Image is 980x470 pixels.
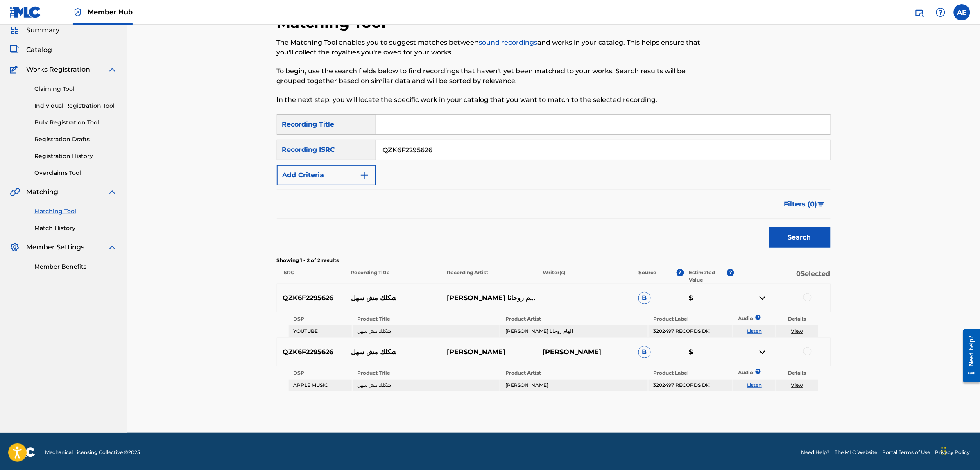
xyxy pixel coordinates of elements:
[914,7,924,17] img: search
[277,269,346,284] p: ISRC
[277,165,376,185] button: Add Criteria
[500,380,647,391] td: [PERSON_NAME]
[34,135,117,144] a: Registration Drafts
[277,38,703,57] p: The Matching Tool enables you to suggest matches between and works in your catalog. This helps en...
[26,45,52,55] span: Catalog
[289,380,352,391] td: APPLE MUSIC
[479,38,538,46] a: sound recordings
[353,367,500,379] th: Product Title
[684,293,734,303] p: $
[779,194,831,215] button: Filters (0)
[277,293,346,303] p: QZK6F2295626
[441,347,537,357] p: [PERSON_NAME]
[346,347,441,357] p: شكلك مش سهل
[957,323,980,389] iframe: Resource Center
[758,347,767,357] img: contract
[345,269,441,284] p: Recording Title
[649,325,733,337] td: 3202497 RECORDS DK
[791,382,803,388] a: View
[34,85,117,93] a: Claiming Tool
[441,293,537,303] p: [PERSON_NAME] الهام روحانا
[500,325,647,337] td: [PERSON_NAME] الهام روحانا
[776,367,819,379] th: Details
[107,187,117,197] img: expand
[649,367,733,379] th: Product Label
[88,7,133,17] span: Member Hub
[638,292,651,304] span: B
[353,325,500,337] td: شكلك مش سهل
[747,328,762,334] a: Listen
[935,449,970,456] a: Privacy Policy
[537,347,633,357] p: [PERSON_NAME]
[107,242,117,252] img: expand
[936,7,946,17] img: help
[758,369,758,374] span: ?
[107,65,117,75] img: expand
[26,187,58,197] span: Matching
[346,293,441,303] p: شكلك مش سهل
[942,439,946,463] div: Drag
[289,325,352,337] td: YOUTUBE
[277,95,703,105] p: In the next step, you will locate the specific work in your catalog that you want to match to the...
[34,224,117,233] a: Match History
[677,269,684,276] span: ?
[818,202,825,207] img: filter
[26,242,84,252] span: Member Settings
[10,25,59,35] a: SummarySummary
[353,380,500,391] td: شكلك مش سهل
[758,293,767,303] img: contract
[277,347,346,357] p: QZK6F2295626
[10,65,20,75] img: Works Registration
[10,187,20,197] img: Matching
[734,269,830,284] p: 0 Selected
[883,449,930,456] a: Portal Terms of Use
[34,262,117,271] a: Member Benefits
[649,313,733,325] th: Product Label
[758,315,758,320] span: ?
[10,45,20,55] img: Catalog
[769,227,831,248] button: Search
[638,346,651,358] span: B
[784,199,817,209] span: Filters ( 0 )
[747,382,762,388] a: Listen
[353,313,500,325] th: Product Title
[10,25,20,35] img: Summary
[34,118,117,127] a: Bulk Registration Tool
[537,269,633,284] p: Writer(s)
[733,315,743,322] p: Audio
[277,114,831,252] form: Search Form
[911,4,928,20] a: Public Search
[954,4,970,20] div: User Menu
[441,269,537,284] p: Recording Artist
[34,102,117,110] a: Individual Registration Tool
[932,4,949,20] div: Help
[26,65,90,75] span: Works Registration
[638,269,656,284] p: Source
[727,269,734,276] span: ?
[689,269,727,284] p: Estimated Value
[10,45,52,55] a: CatalogCatalog
[939,431,980,470] iframe: Chat Widget
[277,66,703,86] p: To begin, use the search fields below to find recordings that haven't yet been matched to your wo...
[10,242,20,252] img: Member Settings
[34,152,117,160] a: Registration History
[500,313,647,325] th: Product Artist
[835,449,878,456] a: The MLC Website
[360,170,369,180] img: 9d2ae6d4665cec9f34b9.svg
[73,7,83,17] img: Top Rightsholder
[26,25,59,35] span: Summary
[34,207,117,216] a: Matching Tool
[500,367,647,379] th: Product Artist
[776,313,819,325] th: Details
[34,169,117,177] a: Overclaims Tool
[684,347,734,357] p: $
[289,367,352,379] th: DSP
[277,257,831,264] p: Showing 1 - 2 of 2 results
[289,313,352,325] th: DSP
[649,380,733,391] td: 3202497 RECORDS DK
[45,449,140,456] span: Mechanical Licensing Collective © 2025
[791,328,803,334] a: View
